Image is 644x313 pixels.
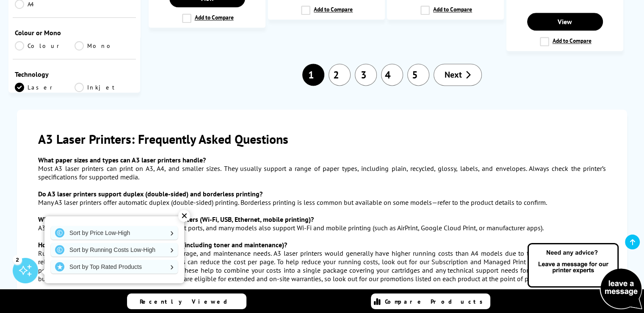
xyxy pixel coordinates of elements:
[525,242,644,311] img: Open Live Chat window
[13,255,22,264] div: 2
[540,37,591,46] label: Add to Compare
[178,210,190,222] div: ✕
[371,293,490,309] a: Compare Products
[434,64,482,86] a: Next
[51,243,178,257] a: Sort by Running Costs Low-High
[38,240,606,249] h3: How much does it cost to run an A3 laser printer (including toner and maintenance)?
[329,64,351,86] a: 2
[127,293,246,309] a: Recently Viewed
[15,41,75,50] a: Colour
[38,131,606,147] h2: A3 Laser Printers: Frequently Asked Questions
[527,13,603,31] a: View
[445,69,462,80] span: Next
[75,83,134,92] a: Inkjet
[38,156,606,164] h3: What paper sizes and types can A3 laser printers handle?
[385,298,487,305] span: Compare Products
[38,198,606,207] div: Many A3 laser printers offer automatic duplex (double-sided) printing. Borderless printing is les...
[38,190,606,198] h3: Do A3 laser printers support duplex (double-sided) and borderless printing?
[15,70,134,78] div: Technology
[15,28,134,37] div: Colour or Mono
[51,260,178,274] a: Sort by Top Rated Products
[15,83,75,92] a: Laser
[75,41,134,50] a: Mono
[355,64,377,86] a: 3
[140,298,236,305] span: Recently Viewed
[38,249,606,283] div: Running costs depend on toner yield, page coverage, and maintenance needs. A3 laser printers woul...
[51,226,178,240] a: Sort by Price Low-High
[38,215,606,224] h3: What are the connectivity options for A3 laser printers (Wi-Fi, USB, Ethernet, mobile printing)?
[381,64,403,86] a: 4
[182,14,234,23] label: Add to Compare
[301,6,353,15] label: Add to Compare
[38,164,606,181] div: Most A3 laser printers can print on A3, A4, and smaller sizes. They usually support a range of pa...
[407,64,429,86] a: 5
[420,6,472,15] label: Add to Compare
[38,224,606,232] div: A3 laser printers typically include USB and Ethernet ports, and many models also support Wi-Fi an...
